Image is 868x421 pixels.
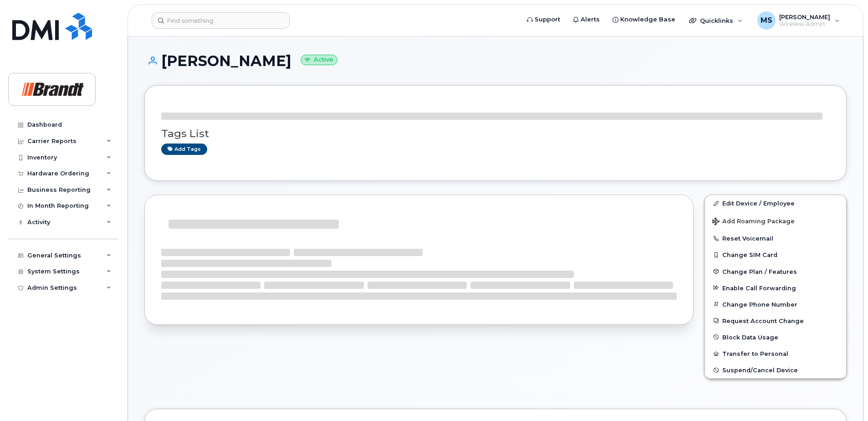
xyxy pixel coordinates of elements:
button: Enable Call Forwarding [705,280,846,296]
span: Change Plan / Features [722,268,797,275]
button: Request Account Change [705,313,846,329]
button: Transfer to Personal [705,345,846,362]
span: Suspend/Cancel Device [722,367,798,374]
span: Add Roaming Package [712,218,795,226]
button: Change Phone Number [705,296,846,313]
a: Add tags [161,144,207,155]
button: Change SIM Card [705,246,846,263]
a: Edit Device / Employee [705,195,846,211]
h3: Tags List [161,128,830,139]
button: Reset Voicemail [705,230,846,246]
small: Active [301,55,337,65]
button: Block Data Usage [705,329,846,345]
button: Suspend/Cancel Device [705,362,846,378]
span: Enable Call Forwarding [722,284,796,291]
button: Add Roaming Package [705,211,846,230]
button: Change Plan / Features [705,263,846,280]
h1: [PERSON_NAME] [144,53,847,69]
